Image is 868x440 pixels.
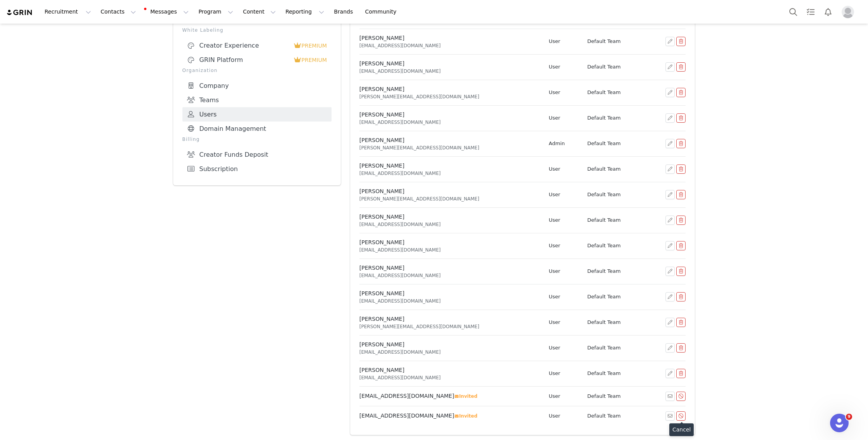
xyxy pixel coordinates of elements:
span: Default Team [587,166,620,172]
span: [PERSON_NAME] [359,214,404,220]
button: Program [194,3,238,21]
td: User [544,182,583,207]
div: [PERSON_NAME][EMAIL_ADDRESS][DOMAIN_NAME] [359,93,539,100]
p: Organization [182,67,332,74]
td: User [544,29,583,54]
button: Notifications [820,3,837,21]
td: User [544,406,583,426]
iframe: Intercom live chat [830,414,849,432]
button: Content [238,3,280,21]
a: Subscription [182,162,332,176]
td: User [544,105,583,131]
span: Default Team [587,393,620,399]
a: Domain Management [182,122,332,136]
span: [PERSON_NAME] [359,290,404,296]
div: [EMAIL_ADDRESS][DOMAIN_NAME] [359,68,539,75]
a: Creator Experience PREMIUM [182,38,332,53]
span: 9 [846,414,852,420]
span: [PERSON_NAME] [359,111,404,118]
span: Default Team [587,115,620,121]
span: Default Team [587,294,620,300]
a: Community [361,3,405,21]
span: Default Team [587,140,620,146]
td: User [544,156,583,182]
div: GRIN Platform [187,56,294,64]
div: [EMAIL_ADDRESS][DOMAIN_NAME] [359,298,539,305]
td: User [544,310,583,335]
a: GRIN Platform PREMIUM [182,53,332,67]
span: Default Team [587,64,620,70]
a: Brands [329,3,360,21]
td: User [544,361,583,386]
span: [PERSON_NAME] [359,367,404,373]
span: Default Team [587,89,620,95]
td: User [544,386,583,406]
div: Creator Experience [187,42,294,50]
td: User [544,259,583,284]
a: Teams [182,93,332,107]
span: PREMIUM [301,57,327,63]
img: placeholder-profile.jpg [842,6,854,18]
span: PREMIUM [301,43,327,49]
div: [EMAIL_ADDRESS][DOMAIN_NAME] [359,119,539,126]
span: Default Team [587,217,620,223]
button: Recruitment [40,3,96,21]
div: [PERSON_NAME][EMAIL_ADDRESS][DOMAIN_NAME] [359,323,539,330]
span: [PERSON_NAME] [359,137,404,143]
a: Users [182,107,332,122]
span: Default Team [587,38,620,44]
span: Default Team [587,413,620,419]
td: User [544,207,583,233]
div: [EMAIL_ADDRESS][DOMAIN_NAME] [359,349,539,356]
span: Invited [454,413,478,419]
a: Creator Funds Deposit [182,147,332,162]
span: Default Team [587,192,620,197]
span: Invited [454,394,478,399]
span: Default Team [587,243,620,248]
span: Default Team [587,345,620,351]
td: User [544,80,583,105]
span: [PERSON_NAME] [359,239,404,245]
span: [EMAIL_ADDRESS][DOMAIN_NAME] [359,393,454,399]
button: Contacts [96,3,141,21]
span: [PERSON_NAME] [359,60,404,67]
p: White Labeling [182,27,332,34]
button: Reporting [281,3,329,21]
td: User [544,284,583,310]
div: [EMAIL_ADDRESS][DOMAIN_NAME] [359,170,539,177]
div: [EMAIL_ADDRESS][DOMAIN_NAME] [359,247,539,253]
div: [PERSON_NAME][EMAIL_ADDRESS][DOMAIN_NAME] [359,195,539,202]
span: [PERSON_NAME] [359,163,404,169]
span: [PERSON_NAME] [359,188,404,194]
button: Search [785,3,802,21]
span: [EMAIL_ADDRESS][DOMAIN_NAME] [359,413,454,419]
a: Tasks [802,3,819,21]
p: Billing [182,136,332,143]
button: Messages [141,3,193,21]
a: Company [182,79,332,93]
div: [EMAIL_ADDRESS][DOMAIN_NAME] [359,374,539,381]
div: [PERSON_NAME][EMAIL_ADDRESS][DOMAIN_NAME] [359,144,539,151]
td: User [544,233,583,259]
td: User [544,335,583,361]
td: Admin [544,131,583,156]
img: grin logo [6,9,33,16]
span: [PERSON_NAME] [359,341,404,348]
div: [EMAIL_ADDRESS][DOMAIN_NAME] [359,42,539,49]
span: Default Team [587,370,620,376]
span: Default Team [587,268,620,274]
span: [PERSON_NAME] [359,86,404,92]
span: Default Team [587,319,620,325]
span: [PERSON_NAME] [359,35,404,41]
div: Cancel [669,423,694,436]
span: [PERSON_NAME] [359,265,404,271]
span: [PERSON_NAME] [359,316,404,322]
button: Profile [837,6,862,18]
td: User [544,54,583,80]
div: [EMAIL_ADDRESS][DOMAIN_NAME] [359,221,539,228]
div: [EMAIL_ADDRESS][DOMAIN_NAME] [359,272,539,279]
